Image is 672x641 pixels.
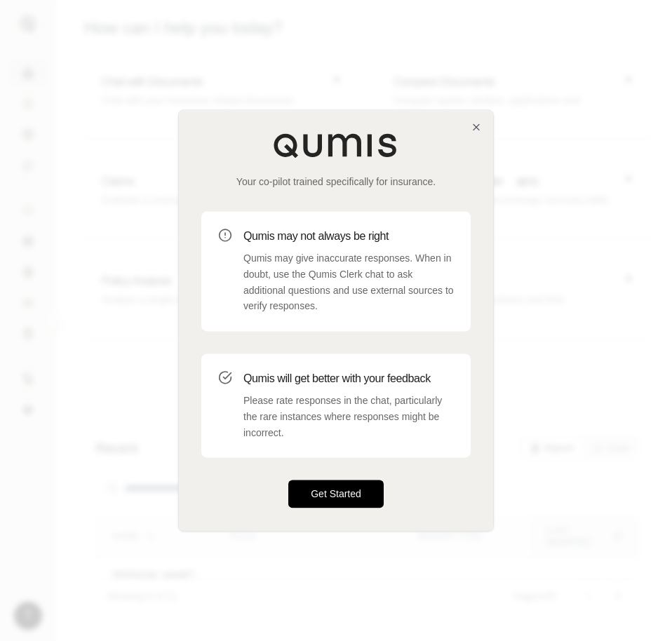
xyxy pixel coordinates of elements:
[243,250,454,314] p: Qumis may give inaccurate responses. When in doubt, use the Qumis Clerk chat to ask additional qu...
[201,175,471,189] p: Your co-pilot trained specifically for insurance.
[288,480,384,508] button: Get Started
[243,393,454,440] p: Please rate responses in the chat, particularly the rare instances where responses might be incor...
[243,228,454,245] h3: Qumis may not always be right
[273,133,399,158] img: Qumis Logo
[243,370,454,387] h3: Qumis will get better with your feedback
